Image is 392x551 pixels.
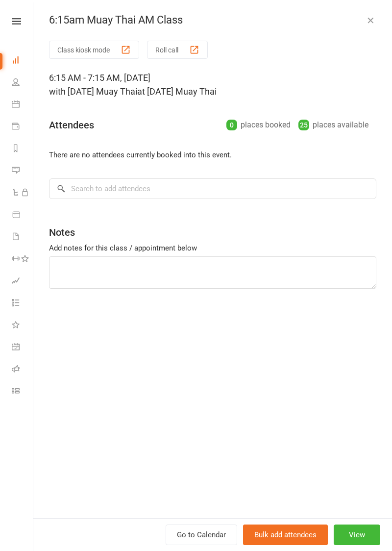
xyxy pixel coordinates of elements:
[226,120,237,130] div: 0
[12,337,34,359] a: General attendance kiosk mode
[12,359,34,381] a: Roll call kiosk mode
[12,72,34,94] a: People
[49,225,75,239] div: Notes
[298,118,368,132] div: places available
[12,94,34,116] a: Calendar
[12,315,34,337] a: What's New
[12,116,34,138] a: Payments
[298,120,309,130] div: 25
[33,14,392,26] div: 6:15am Muay Thai AM Class
[137,86,217,97] span: at [DATE] Muay Thai
[226,118,291,132] div: places booked
[49,118,94,132] div: Attendees
[334,525,380,545] button: View
[49,71,376,99] div: 6:15 AM - 7:15 AM, [DATE]
[49,149,376,161] li: There are no attendees currently booked into this event.
[147,41,208,59] button: Roll call
[49,86,137,97] span: with [DATE] Muay Thai
[12,204,34,226] a: Product Sales
[49,41,139,59] button: Class kiosk mode
[49,178,376,199] input: Search to add attendees
[12,271,34,293] a: Assessments
[49,242,376,254] div: Add notes for this class / appointment below
[243,525,328,545] button: Bulk add attendees
[166,525,237,545] a: Go to Calendar
[12,138,34,160] a: Reports
[12,381,34,403] a: Class kiosk mode
[12,50,34,72] a: Dashboard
